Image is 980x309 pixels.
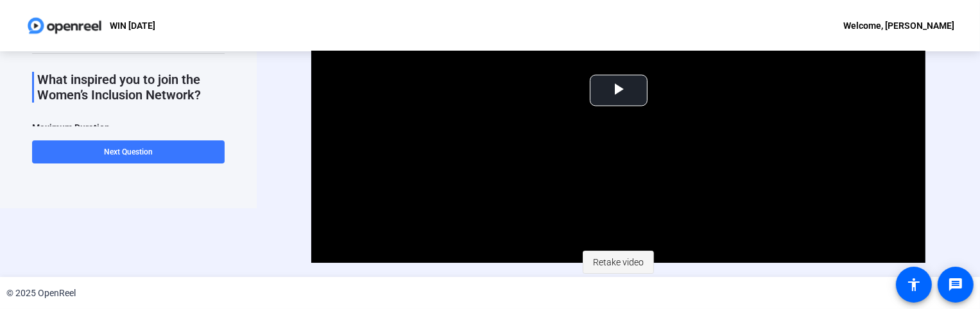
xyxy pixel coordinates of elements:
[37,72,225,103] p: What inspired you to join the Women’s Inclusion Network?
[948,277,963,292] mat-icon: message
[110,18,155,33] p: WIN [DATE]
[6,287,76,300] div: © 2025 OpenReel
[843,18,954,33] div: Welcome, [PERSON_NAME]
[26,13,103,38] img: OpenReel logo
[593,250,644,274] span: Retake video
[32,140,225,163] button: Next Question
[906,277,922,292] mat-icon: accessibility
[583,251,654,274] button: Retake video
[104,147,153,156] span: Next Question
[32,120,110,135] div: Maximum Duration
[590,74,648,106] button: Play Video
